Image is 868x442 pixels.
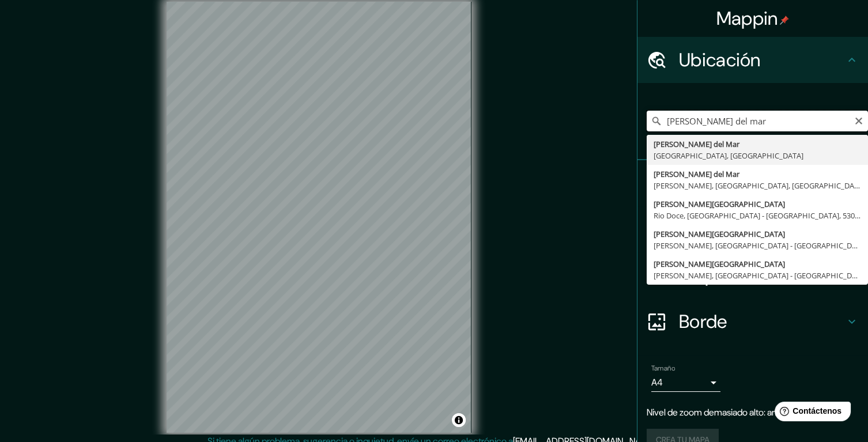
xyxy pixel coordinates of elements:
button: Claro [854,115,863,126]
font: [PERSON_NAME], [GEOGRAPHIC_DATA], [GEOGRAPHIC_DATA] [654,180,865,191]
font: Ubicación [679,48,761,72]
div: Borde [637,299,868,345]
div: Patas [637,160,868,206]
font: [PERSON_NAME][GEOGRAPHIC_DATA] [654,229,785,239]
font: Borde [679,309,727,334]
font: Tamaño [651,364,675,373]
font: A4 [651,376,663,388]
div: Disposición [637,252,868,299]
font: Nivel de zoom demasiado alto: amplíe más [647,406,812,418]
font: [PERSON_NAME][GEOGRAPHIC_DATA] [654,199,785,209]
font: [PERSON_NAME] del Mar [654,169,739,179]
iframe: Lanzador de widgets de ayuda [765,397,855,429]
input: Elige tu ciudad o zona [647,111,868,131]
font: Mappin [716,6,778,31]
font: [PERSON_NAME] del Mar [654,139,739,149]
button: Activar o desactivar atribución [452,413,466,427]
div: A4 [651,373,720,392]
font: [GEOGRAPHIC_DATA], [GEOGRAPHIC_DATA] [654,150,803,161]
font: [PERSON_NAME][GEOGRAPHIC_DATA] [654,259,785,269]
img: pin-icon.png [780,16,789,25]
div: Estilo [637,206,868,252]
div: Ubicación [637,37,868,83]
canvas: Mapa [167,2,471,433]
